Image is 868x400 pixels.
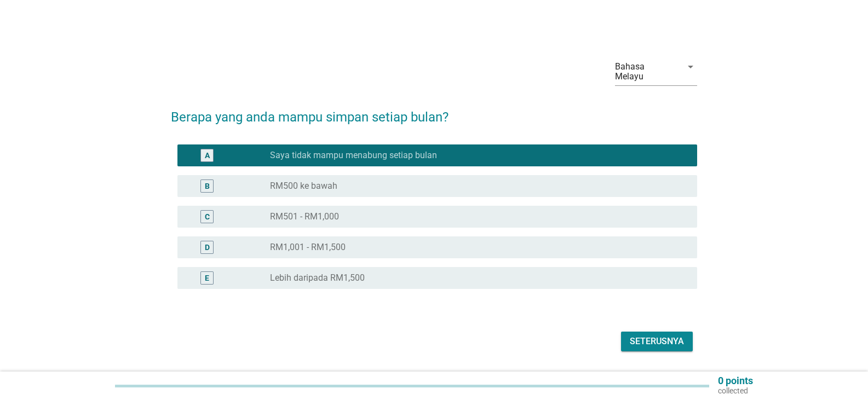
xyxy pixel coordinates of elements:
[205,181,210,192] div: B
[270,150,437,161] label: Saya tidak mampu menabung setiap bulan
[205,211,210,223] div: C
[205,273,209,284] div: E
[684,60,697,73] i: arrow_drop_down
[630,335,684,348] div: Seterusnya
[718,386,753,396] p: collected
[621,332,693,351] button: Seterusnya
[270,211,339,222] label: RM501 - RM1,000
[171,96,697,127] h2: Berapa yang anda mampu simpan setiap bulan?
[270,181,337,192] label: RM500 ke bawah
[615,62,675,82] div: Bahasa Melayu
[205,242,210,253] div: D
[270,273,365,283] label: Lebih daripada RM1,500
[270,242,346,253] label: RM1,001 - RM1,500
[718,376,753,386] p: 0 points
[205,150,210,161] div: A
